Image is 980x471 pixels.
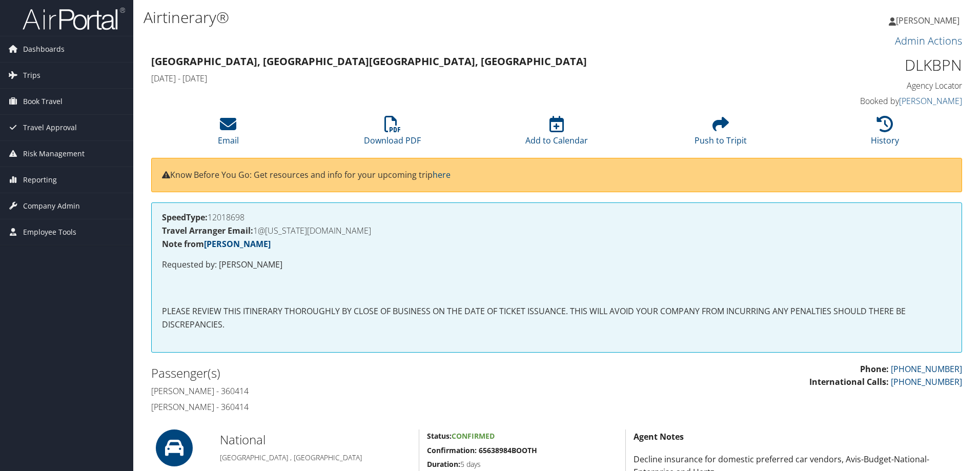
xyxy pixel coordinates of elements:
[162,225,253,236] strong: Travel Arranger Email:
[695,121,747,146] a: Push to Tripit
[218,121,239,146] a: Email
[162,238,271,250] strong: Note from
[162,169,951,182] p: Know Before You Go: Get resources and info for your upcoming trip
[889,5,970,36] a: [PERSON_NAME]
[860,363,889,375] strong: Phone:
[162,212,208,223] strong: SpeedType:
[771,54,962,76] h1: DLKBPN
[896,15,959,26] span: [PERSON_NAME]
[162,227,951,235] h4: 1@[US_STATE][DOMAIN_NAME]
[151,385,549,397] h4: [PERSON_NAME] - 360414
[220,431,411,448] h2: National
[452,431,495,441] span: Confirmed
[151,364,549,382] h2: Passenger(s)
[162,305,951,331] p: PLEASE REVIEW THIS ITINERARY THOROUGHLY BY CLOSE OF BUSINESS ON THE DATE OF TICKET ISSUANCE. THIS...
[23,63,40,88] span: Trips
[23,36,65,62] span: Dashboards
[23,7,125,31] img: airportal-logo.png
[23,193,80,219] span: Company Admin
[433,169,451,180] a: here
[162,213,951,221] h4: 12018698
[204,238,271,250] a: [PERSON_NAME]
[23,115,77,140] span: Travel Approval
[891,376,962,387] a: [PHONE_NUMBER]
[427,445,537,455] strong: Confirmation: 65638984BOOTH
[427,459,460,469] strong: Duration:
[144,7,695,28] h1: Airtinerary®
[899,95,962,107] a: [PERSON_NAME]
[771,80,962,91] h4: Agency Locator
[771,95,962,107] h4: Booked by
[151,73,756,84] h4: [DATE] - [DATE]
[151,401,549,413] h4: [PERSON_NAME] - 360414
[220,453,411,463] h5: [GEOGRAPHIC_DATA] , [GEOGRAPHIC_DATA]
[891,363,962,375] a: [PHONE_NUMBER]
[162,258,951,272] p: Requested by: [PERSON_NAME]
[151,54,587,68] strong: [GEOGRAPHIC_DATA], [GEOGRAPHIC_DATA] [GEOGRAPHIC_DATA], [GEOGRAPHIC_DATA]
[634,431,684,442] strong: Agent Notes
[23,167,57,193] span: Reporting
[525,121,588,146] a: Add to Calendar
[23,219,76,245] span: Employee Tools
[809,376,889,387] strong: International Calls:
[895,34,962,48] a: Admin Actions
[427,459,618,469] h5: 5 days
[23,89,63,114] span: Book Travel
[23,141,85,167] span: Risk Management
[871,121,899,146] a: History
[427,431,452,441] strong: Status:
[364,121,421,146] a: Download PDF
